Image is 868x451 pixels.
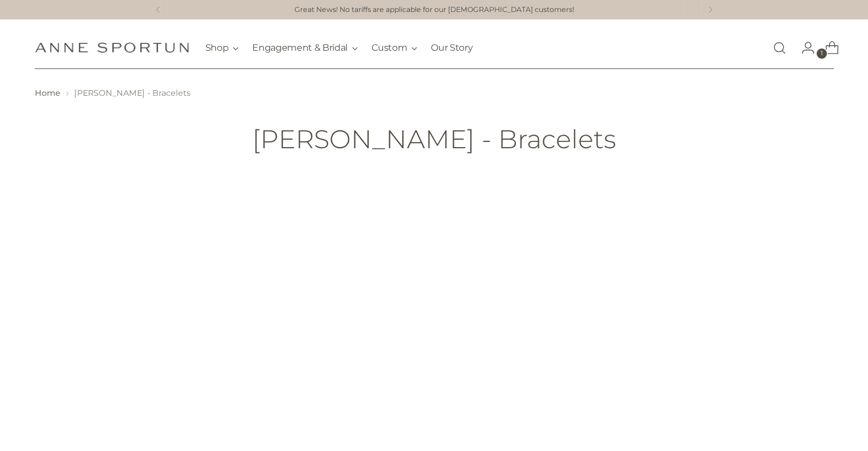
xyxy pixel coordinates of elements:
a: Open cart modal [816,36,839,59]
button: Shop [205,35,239,60]
nav: breadcrumbs [35,87,834,99]
a: Go to the account page [792,36,815,59]
h1: [PERSON_NAME] - Bracelets [252,125,616,153]
a: Open search modal [768,36,791,59]
span: 1 [817,48,827,59]
a: Home [35,88,60,98]
a: Our Story [431,35,473,60]
button: Custom [372,35,417,60]
span: [PERSON_NAME] - Bracelets [74,88,191,98]
a: Anne Sportun Fine Jewellery [35,42,189,53]
button: Engagement & Bridal [252,35,358,60]
a: Great News! No tariffs are applicable for our [DEMOGRAPHIC_DATA] customers! [294,5,574,15]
